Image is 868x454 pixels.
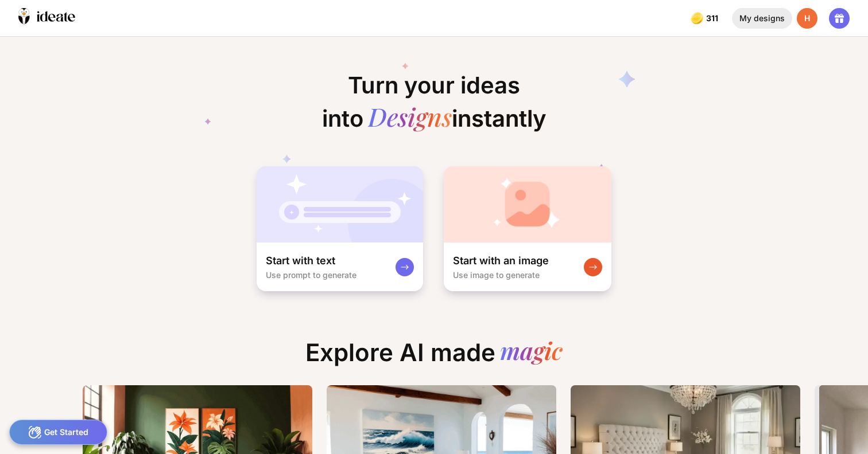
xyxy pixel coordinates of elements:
[732,8,792,29] div: My designs
[706,14,720,23] span: 311
[500,338,563,367] div: magic
[453,254,549,268] div: Start with an image
[453,270,540,280] div: Use image to generate
[9,420,107,445] div: Get Started
[266,254,335,268] div: Start with text
[444,166,611,242] img: startWithImageCardBg.jpg
[266,270,356,280] div: Use prompt to generate
[797,8,817,29] div: H
[257,166,423,242] img: startWithTextCardBg.jpg
[296,338,572,376] div: Explore AI made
